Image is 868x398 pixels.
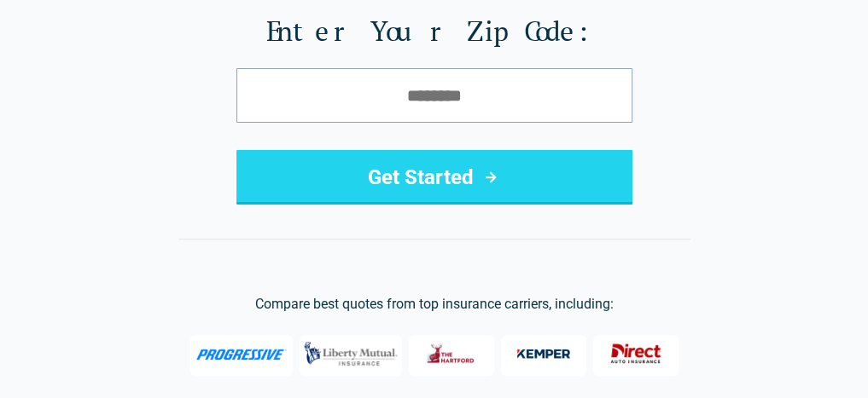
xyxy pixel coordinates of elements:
[300,333,402,374] img: Liberty Mutual
[195,349,287,361] img: Progressive
[602,336,670,372] img: Direct General
[27,294,841,314] p: Compare best quotes from top insurance carriers, including:
[510,336,578,372] img: Kemper
[236,150,632,205] button: Get Started
[27,14,841,48] label: Enter Your Zip Code:
[417,336,486,372] img: The Hartford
